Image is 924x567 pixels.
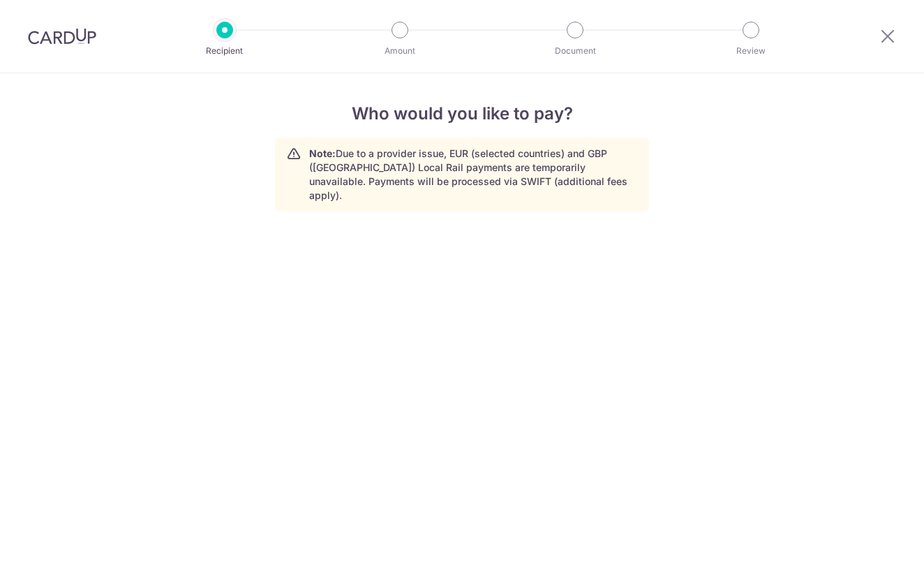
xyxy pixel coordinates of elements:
[309,147,336,159] strong: Note:
[348,44,452,58] p: Amount
[309,147,637,202] p: Due to a provider issue, EUR (selected countries) and GBP ([GEOGRAPHIC_DATA]) Local Rail payments...
[173,44,276,58] p: Recipient
[28,28,96,45] img: CardUp
[699,44,803,58] p: Review
[275,101,649,126] h4: Who would you like to pay?
[523,44,627,58] p: Document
